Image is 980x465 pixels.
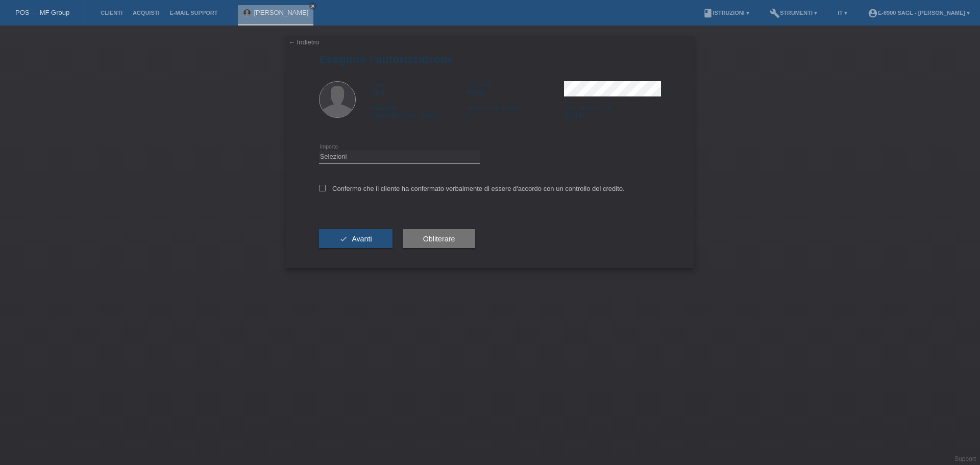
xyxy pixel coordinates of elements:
div: C [467,104,564,119]
a: Support [954,455,976,462]
i: build [770,8,780,18]
i: check [339,235,348,243]
span: Cognome [467,82,492,88]
a: ← Indietro [288,38,319,46]
span: Nome [370,82,385,88]
button: Obliterare [403,229,476,249]
span: Permesso di soggiorno [467,105,525,111]
a: buildStrumenti ▾ [765,10,822,16]
a: Clienti [95,10,128,16]
a: IT ▾ [832,10,852,16]
a: [PERSON_NAME] [254,9,308,16]
button: check Avanti [319,229,393,249]
a: close [309,3,316,10]
i: book [703,8,713,18]
h1: Eseguire l’autorizzazione [319,53,661,66]
a: E-mail Support [165,10,223,16]
label: Confermo che il cliente ha confermato verbalmente di essere d'accordo con un controllo del credito. [319,185,625,192]
span: Data immigrazione [564,105,611,111]
div: [GEOGRAPHIC_DATA] [370,104,467,119]
span: Obliterare [423,235,455,243]
span: Nationalità [370,105,397,111]
div: [DATE] [564,104,661,119]
i: account_circle [868,8,878,18]
span: Avanti [352,235,372,243]
a: POS — MF Group [15,9,69,16]
div: Bytyqi [467,81,564,96]
a: bookIstruzioni ▾ [698,10,754,16]
i: close [310,4,315,9]
div: Simir [370,81,467,96]
a: account_circleE-6900 Sagl - [PERSON_NAME] ▾ [863,10,975,16]
a: Acquisti [128,10,165,16]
